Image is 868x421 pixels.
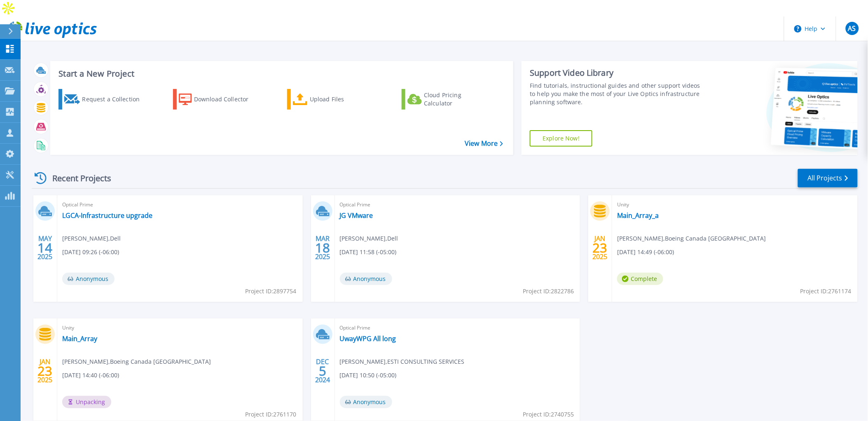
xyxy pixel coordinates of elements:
[340,234,398,243] span: [PERSON_NAME] , Dell
[592,233,608,263] div: JAN 2025
[340,200,576,209] span: Optical Prime
[62,396,111,408] span: Unpacking
[246,287,297,296] span: Project ID: 2897754
[593,244,608,251] span: 23
[800,287,852,296] span: Project ID: 2761174
[194,91,260,108] div: Download Collector
[62,371,119,380] span: [DATE] 14:40 (-06:00)
[848,25,856,32] span: AS
[340,357,465,366] span: [PERSON_NAME] , ESTI CONSULTING SERVICES
[37,367,52,374] span: 23
[340,396,392,408] span: Anonymous
[340,211,373,220] a: JG VMware
[530,130,592,147] a: Explore Now!
[424,91,490,108] div: Cloud Pricing Calculator
[62,357,211,366] span: [PERSON_NAME] , Boeing Canada [GEOGRAPHIC_DATA]
[58,69,503,78] h3: Start a New Project
[340,334,396,343] a: UwayWPG All long
[617,248,674,257] span: [DATE] 14:49 (-06:00)
[530,82,702,106] div: Find tutorials, instructional guides and other support videos to help you make the most of your L...
[32,168,122,188] div: Recent Projects
[62,273,115,285] span: Anonymous
[62,334,97,343] a: Main_Array
[319,367,326,374] span: 5
[617,234,766,243] span: [PERSON_NAME] , Boeing Canada [GEOGRAPHIC_DATA]
[287,89,379,110] a: Upload Files
[530,68,702,78] div: Support Video Library
[798,169,858,187] a: All Projects
[58,89,150,110] a: Request a Collection
[173,89,265,110] a: Download Collector
[465,140,503,147] a: View More
[62,200,298,209] span: Optical Prime
[784,16,836,41] button: Help
[617,200,853,209] span: Unity
[37,244,52,251] span: 14
[315,244,330,251] span: 18
[62,248,119,257] span: [DATE] 09:26 (-06:00)
[315,233,330,263] div: MAR 2025
[836,16,868,41] button: AS
[340,371,397,380] span: [DATE] 10:50 (-05:00)
[62,323,298,332] span: Unity
[315,356,330,386] div: DEC 2024
[246,410,297,419] span: Project ID: 2761170
[37,233,53,263] div: MAY 2025
[617,211,659,220] a: Main_Array_a
[340,323,576,332] span: Optical Prime
[340,248,397,257] span: [DATE] 11:58 (-05:00)
[62,211,152,220] a: LGCA-Infrastructure upgrade
[402,89,494,110] a: Cloud Pricing Calculator
[617,273,663,285] span: Complete
[62,234,121,243] span: [PERSON_NAME] , Dell
[310,91,376,108] div: Upload Files
[523,410,574,419] span: Project ID: 2740755
[340,273,392,285] span: Anonymous
[37,356,53,386] div: JAN 2025
[82,91,148,108] div: Request a Collection
[523,287,574,296] span: Project ID: 2822786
